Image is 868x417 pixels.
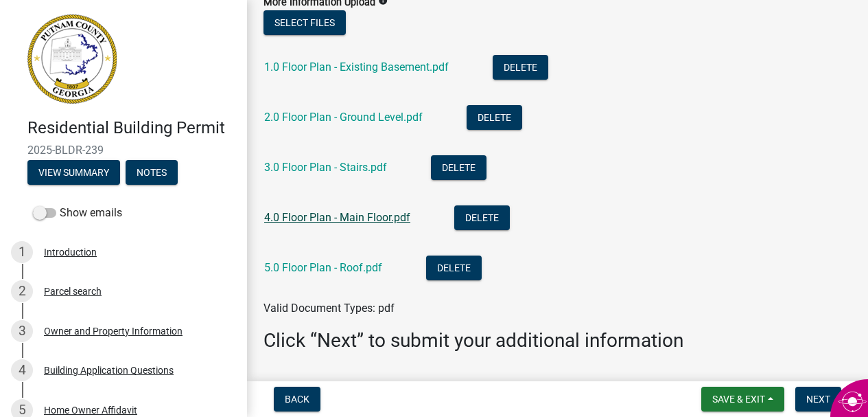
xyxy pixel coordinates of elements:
button: Delete [493,55,548,80]
div: Home Owner Affidavit [44,405,137,415]
img: Putnam County, Georgia [27,14,117,104]
div: 2 [11,280,33,302]
span: 2025-BLDR-239 [27,144,220,157]
wm-modal-confirm: Delete Document [493,62,548,75]
div: Building Application Questions [44,365,174,375]
span: Next [806,394,830,405]
wm-modal-confirm: Delete Document [426,262,482,275]
button: Delete [454,205,510,230]
button: View Summary [27,160,120,185]
div: 3 [11,320,33,342]
span: Save & Exit [712,394,765,405]
label: Show emails [33,205,122,221]
a: 5.0 Floor Plan - Roof.pdf [264,261,382,274]
div: 1 [11,241,33,263]
a: 3.0 Floor Plan - Stairs.pdf [264,161,387,174]
button: Save & Exit [701,387,784,412]
button: Delete [467,105,522,130]
wm-modal-confirm: Delete Document [431,162,486,175]
a: 2.0 Floor Plan - Ground Level.pdf [264,111,423,124]
span: Back [285,394,309,405]
wm-modal-confirm: Delete Document [467,112,522,125]
a: 4.0 Floor Plan - Main Floor.pdf [264,211,410,224]
wm-modal-confirm: Delete Document [454,212,510,225]
button: Delete [431,155,486,180]
button: Delete [426,256,482,280]
button: Select files [263,10,346,35]
h3: Click “Next” to submit your additional information [263,329,852,352]
div: Owner and Property Information [44,326,183,336]
wm-modal-confirm: Summary [27,168,120,179]
button: Notes [126,160,178,185]
span: Valid Document Types: pdf [263,302,395,315]
div: Parcel search [44,286,102,296]
button: Next [795,387,841,412]
div: 4 [11,359,33,381]
h4: Residential Building Permit [27,118,236,138]
button: Back [274,387,320,412]
div: Introduction [44,247,97,257]
a: 1.0 Floor Plan - Existing Basement.pdf [264,60,449,74]
wm-modal-confirm: Notes [126,168,178,179]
